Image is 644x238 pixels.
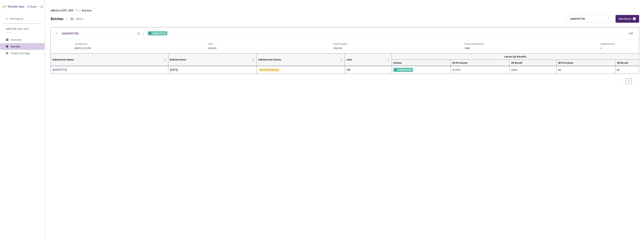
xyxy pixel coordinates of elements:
[464,47,484,50] span: 7408
[62,31,78,36] a: 20250707T05
[615,60,639,66] th: 2D Recall
[257,54,345,66] th: Submission Status
[258,58,340,61] span: Submission Status
[510,60,557,66] th: 3D Recall
[601,42,615,45] span: Submissions
[558,68,614,72] div: NA
[75,42,91,45] span: Created on
[619,17,631,20] span: New Batch
[557,60,615,66] th: 2D Precision
[11,38,22,41] span: Overview
[452,68,508,72] div: 97.07%
[170,58,251,61] span: Delivery Date
[345,54,392,66] th: Jobs
[27,5,37,9] div: GT Studio
[618,78,624,84] button: left
[6,27,40,31] span: aiMotive 3DPC 2025
[170,68,255,72] div: [DATE]
[601,47,615,50] span: 1
[629,32,635,35] div: Edit
[333,47,347,50] span: 100/100
[51,16,63,22] div: Batches
[208,42,216,45] span: Jobs
[633,78,639,84] button: right
[333,42,347,45] span: Total Frames
[346,68,390,72] div: 100
[568,15,608,22] input: Search
[148,31,167,35] div: COMPLETED
[617,68,637,72] div: NA
[79,8,80,13] li: /
[626,78,631,84] a: 1
[451,60,510,66] th: 3D Precision
[258,68,280,72] div: REVIEW PENDING
[464,42,484,45] span: Total Annotations
[52,68,92,72] a: 20250707T05
[618,78,624,84] li: Previous Page
[51,27,639,53] div: 20250707T05COMPLETEDEditCreated on[DATE] 2:52 PMJobs100/100Total Frames100/100Total Annotations74...
[208,47,216,50] span: 100/100
[511,68,555,72] div: 100%
[620,80,622,82] span: left
[11,45,20,48] span: Batches
[76,17,83,21] div: 1 Batch
[346,58,387,61] span: Jobs
[393,68,413,72] div: COMPLETED
[51,8,73,13] span: aiMotive 3DPC 2025
[635,80,637,82] span: right
[392,54,639,60] th: Latest QC Results
[392,60,451,66] th: Status
[633,78,639,84] li: Next Page
[75,46,91,50] span: [DATE] 2:52 PM
[626,78,632,84] li: 1
[11,51,30,55] span: Project Settings
[168,54,256,66] th: Delivery Date
[52,58,163,61] span: Submission Name
[82,8,92,13] span: Batches
[10,17,23,20] span: All Projects
[51,54,168,66] th: Submission Name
